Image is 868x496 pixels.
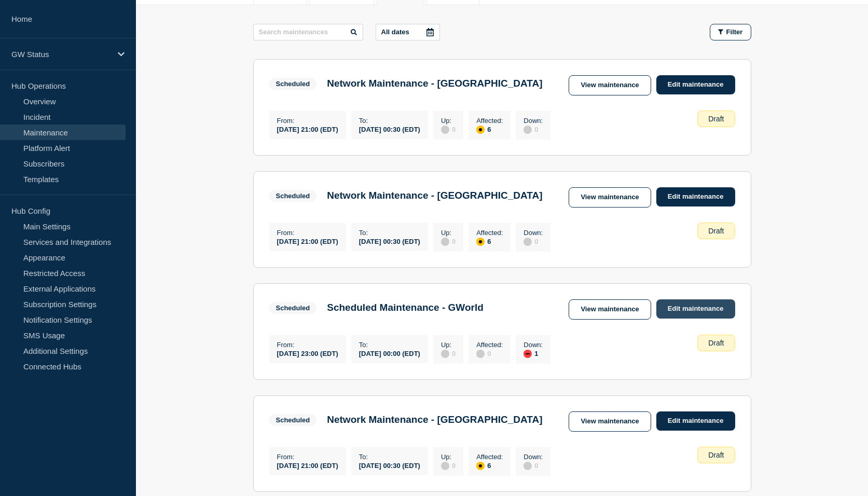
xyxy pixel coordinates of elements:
div: Scheduled [276,304,310,312]
div: [DATE] 21:00 (EDT) [277,237,338,245]
p: From : [277,453,338,461]
div: [DATE] 21:00 (EDT) [277,125,338,133]
p: Affected : [476,341,503,349]
a: View maintenance [569,411,651,432]
p: Up : [441,117,456,125]
div: disabled [441,462,449,470]
p: Up : [441,341,456,349]
div: 1 [523,349,543,358]
div: 6 [476,125,503,134]
p: To : [359,341,420,349]
p: Down : [523,453,543,461]
div: Draft [697,223,735,239]
a: Edit maintenance [656,411,735,431]
p: All dates [381,28,409,36]
p: Affected : [476,229,503,237]
p: To : [359,229,420,237]
p: Down : [523,341,543,349]
p: Affected : [476,117,503,125]
p: GW Status [11,50,111,59]
div: Scheduled [276,80,310,88]
h3: Network Maintenance - [GEOGRAPHIC_DATA] [327,78,542,89]
div: Scheduled [276,416,310,424]
div: [DATE] 00:00 (EDT) [359,349,420,357]
div: [DATE] 00:30 (EDT) [359,461,420,470]
div: disabled [523,462,532,470]
h3: Network Maintenance - [GEOGRAPHIC_DATA] [327,414,542,425]
h3: Scheduled Maintenance - GWorld [327,302,484,313]
p: Affected : [476,453,503,461]
div: 6 [476,237,503,246]
p: To : [359,453,420,461]
div: disabled [523,126,532,134]
div: affected [476,126,485,134]
a: Edit maintenance [656,299,735,319]
span: Filter [726,28,743,36]
p: To : [359,117,420,125]
div: Draft [697,335,735,351]
a: Edit maintenance [656,75,735,94]
div: 0 [523,237,543,246]
p: From : [277,341,338,349]
div: 0 [523,125,543,134]
p: Down : [523,229,543,237]
p: From : [277,117,338,125]
p: Down : [523,117,543,125]
div: [DATE] 21:00 (EDT) [277,461,338,470]
div: [DATE] 00:30 (EDT) [359,125,420,133]
div: Draft [697,111,735,127]
button: Filter [710,24,751,40]
p: Up : [441,229,456,237]
div: Scheduled [276,192,310,200]
div: down [523,350,532,358]
div: 0 [441,237,456,246]
div: [DATE] 00:30 (EDT) [359,237,420,245]
a: View maintenance [569,299,651,320]
div: 0 [441,125,456,134]
div: disabled [441,126,449,134]
div: [DATE] 23:00 (EDT) [277,349,338,357]
div: disabled [476,350,485,358]
div: disabled [441,238,449,246]
p: From : [277,229,338,237]
input: Search maintenances [253,24,363,40]
button: All dates [376,24,440,40]
h3: Network Maintenance - [GEOGRAPHIC_DATA] [327,190,542,201]
div: 0 [476,349,503,358]
a: View maintenance [569,75,651,95]
div: 6 [476,461,503,470]
div: affected [476,462,485,470]
div: Draft [697,447,735,463]
a: Edit maintenance [656,187,735,206]
p: Up : [441,453,456,461]
div: disabled [523,238,532,246]
div: affected [476,238,485,246]
div: 0 [441,349,456,358]
div: disabled [441,350,449,358]
a: View maintenance [569,187,651,208]
div: 0 [523,461,543,470]
div: 0 [441,461,456,470]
